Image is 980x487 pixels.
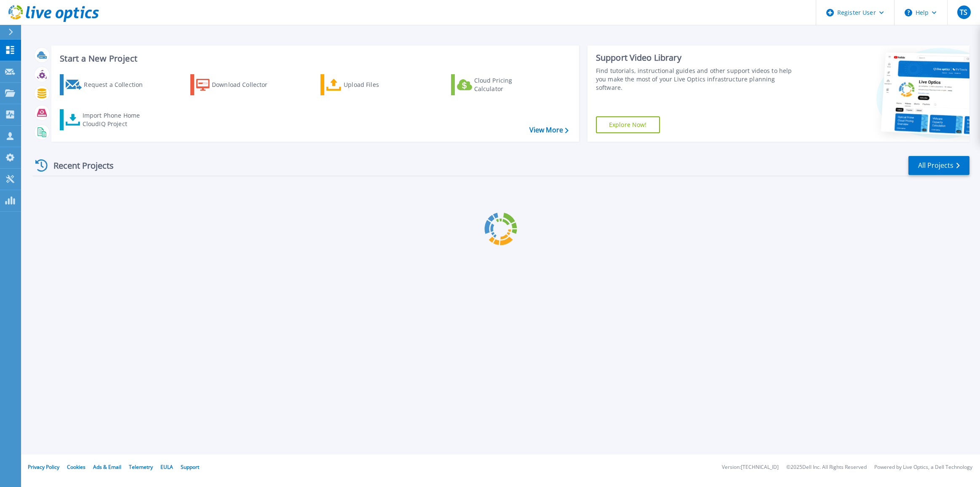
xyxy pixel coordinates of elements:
div: Recent Projects [32,155,125,176]
a: Privacy Policy [28,463,59,471]
div: Cloud Pricing Calculator [474,76,542,93]
a: Cookies [67,463,85,471]
a: Explore Now! [596,116,660,133]
a: All Projects [908,156,969,175]
a: Upload Files [320,74,414,95]
span: TS [960,9,967,16]
div: Support Video Library [596,52,793,63]
div: Download Collector [212,76,279,93]
a: Ads & Email [93,463,121,471]
a: Request a Collection [60,74,154,95]
div: Find tutorials, instructional guides and other support videos to help you make the most of your L... [596,67,793,92]
li: Version: [TECHNICAL_ID] [722,465,779,470]
a: View More [529,126,569,134]
div: Upload Files [344,76,411,93]
div: Request a Collection [84,76,151,93]
a: Cloud Pricing Calculator [451,74,545,95]
h3: Start a New Project [60,54,568,63]
a: Telemetry [129,463,153,471]
li: Powered by Live Optics, a Dell Technology [874,465,972,470]
a: Support [181,463,199,471]
a: Download Collector [190,74,284,95]
li: © 2025 Dell Inc. All Rights Reserved [786,465,867,470]
div: Import Phone Home CloudIQ Project [83,111,148,128]
a: EULA [160,463,173,471]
